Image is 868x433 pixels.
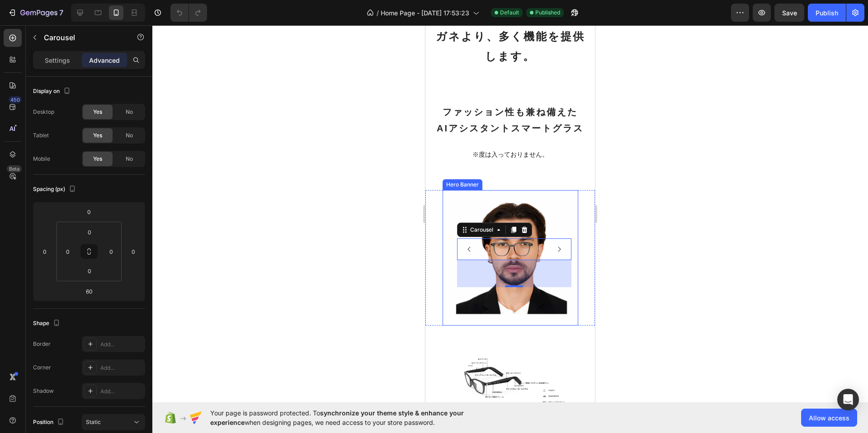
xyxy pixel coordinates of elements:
button: Static [82,414,145,430]
div: Shape [33,317,62,330]
span: Yes [93,155,102,163]
iframe: Design area [425,25,595,402]
span: Home Page - [DATE] 17:53:23 [381,8,469,18]
div: 450 [9,96,22,103]
div: Add... [100,387,143,396]
input: 0 [38,245,52,258]
span: Yes [93,131,102,140]
input: 0px [80,264,99,278]
div: Beta [7,165,22,172]
div: Border [33,340,51,348]
img: gempages_581033850122011561-771bdab4-0afa-4c44-b0db-6464fdb6eeca.png [7,322,162,389]
input: 0 [127,245,140,258]
div: Desktop [33,108,54,116]
div: Add... [100,340,143,349]
div: Publish [816,8,838,18]
span: Save [782,9,797,17]
div: Tablet [33,131,49,140]
span: / [377,8,379,18]
span: Your page is password protected. To when designing pages, we need access to your store password. [210,408,499,427]
div: Mobile [33,155,50,163]
div: Spacing (px) [33,183,78,196]
span: Yes [93,108,102,116]
span: Default [500,9,519,17]
button: Save [774,4,804,22]
button: Publish [808,4,846,22]
input: 60 [80,284,98,298]
span: Static [86,419,101,425]
button: Allow access [801,409,857,427]
input: 0px [104,245,118,258]
p: 7 [59,7,63,18]
div: Open Intercom Messenger [837,389,859,410]
div: Add... [100,364,143,372]
input: 0 [80,205,98,219]
span: No [126,155,133,163]
div: Corner [33,363,51,372]
span: Published [535,9,560,17]
p: Advanced [89,56,120,65]
div: Position [33,416,66,428]
span: Allow access [809,413,849,423]
input: 0px [80,225,99,239]
button: 7 [4,4,67,22]
div: Display on [33,85,72,98]
div: Undo/Redo [170,4,207,22]
div: Shadow [33,387,54,395]
input: 0px [61,245,75,258]
span: No [126,108,133,116]
p: Settings [45,56,70,65]
p: Carousel [44,32,121,43]
span: No [126,131,133,140]
span: synchronize your theme style & enhance your experience [210,409,464,426]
